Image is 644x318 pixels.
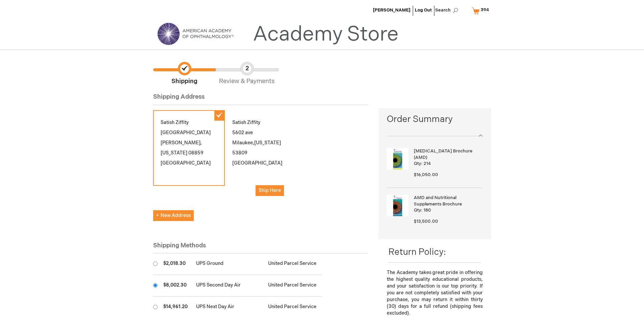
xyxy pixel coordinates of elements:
[259,188,281,193] span: Ship Here
[193,253,264,275] td: UPS Ground
[153,62,216,86] span: Shipping
[265,275,322,297] td: United Parcel Service
[415,7,432,13] a: Log Out
[387,195,408,216] img: AMD and Nutritional Supplements Brochure
[414,172,438,177] span: $16,050.00
[414,161,421,166] span: Qty
[424,207,431,213] span: 180
[414,219,438,224] span: $13,500.00
[265,253,322,275] td: United Parcel Service
[161,150,187,156] span: [US_STATE]
[163,282,187,288] span: $8,002.30
[216,62,278,86] span: Review & Payments
[225,110,296,203] div: Satish Ziffity 5602 ave Milaukee 53809 [GEOGRAPHIC_DATA]
[256,185,284,196] button: Ship Here
[470,5,493,17] a: 394
[387,148,408,170] img: Age-Related Macular Degeneration Brochure (AMD)
[435,3,461,17] span: Search
[163,304,188,310] span: $14,961.20
[153,210,194,221] button: New Address
[414,207,421,213] span: Qty
[387,113,482,129] span: Order Summary
[481,7,489,13] span: 394
[153,110,225,186] div: Satish Ziffity [GEOGRAPHIC_DATA] [PERSON_NAME] 08859 [GEOGRAPHIC_DATA]
[193,275,264,297] td: UPS Second Day Air
[153,93,368,105] div: Shipping Address
[414,148,481,161] strong: [MEDICAL_DATA] Brochure (AMD)
[414,195,481,207] strong: AMD and Nutritional Supplements Brochure
[254,140,281,146] span: [US_STATE]
[163,261,186,266] span: $2,018.30
[153,241,368,254] div: Shipping Methods
[253,140,254,146] span: ,
[388,247,446,258] span: Return Policy:
[373,7,410,13] a: [PERSON_NAME]
[156,213,191,218] span: New Address
[253,22,399,47] a: Academy Store
[387,269,482,317] p: The Academy takes great pride in offering the highest quality educational products, and your sati...
[200,140,202,146] span: ,
[424,161,431,166] span: 214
